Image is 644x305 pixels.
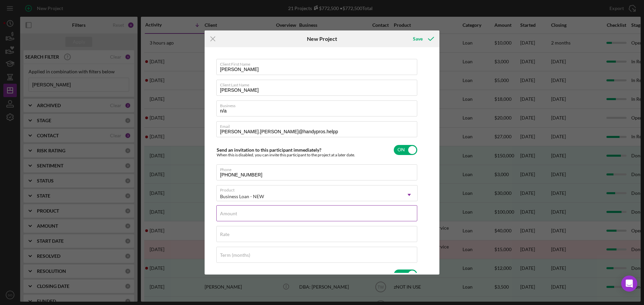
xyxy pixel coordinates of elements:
[220,232,229,237] label: Rate
[220,101,417,108] label: Business
[217,272,263,277] label: Weekly Status Update
[307,36,337,42] h6: New Project
[621,276,637,292] div: Open Intercom Messenger
[220,122,417,129] label: Email
[220,59,417,67] label: Client First Name
[220,252,250,258] label: Term (months)
[406,32,439,46] button: Save
[220,211,237,216] label: Amount
[217,153,355,157] div: When this is disabled, you can invite this participant to the project at a later date.
[220,194,264,199] div: Business Loan - NEW
[217,147,321,153] label: Send an invitation to this participant immediately?
[220,165,417,172] label: Phone
[413,32,423,46] div: Save
[220,80,417,87] label: Client Last Name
